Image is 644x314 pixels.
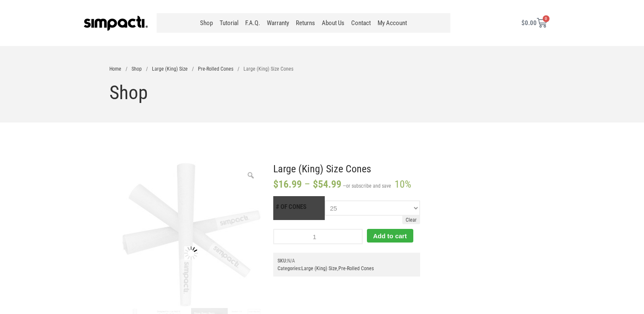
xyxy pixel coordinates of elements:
[109,82,535,103] h3: Shop
[198,66,233,72] a: Pre-Rolled Cones
[301,265,337,271] a: Large (King) Size
[521,19,537,27] bdi: 0.00
[273,178,302,190] bdi: 16.99
[152,66,188,72] a: Large (King) Size
[348,13,374,33] a: Contact
[318,13,348,33] a: About Us
[313,178,318,190] span: $
[367,229,413,243] button: Add to cart
[341,183,391,189] small: or subscribe and save
[192,65,194,73] li: /
[521,19,525,27] span: $
[109,66,121,72] a: Home
[126,65,127,73] li: /
[395,178,411,190] span: 10%
[132,66,142,72] a: Shop
[338,265,374,271] a: Pre-Rolled Cones
[273,161,420,177] h1: Large (King) Size Cones
[292,13,318,33] a: Returns
[402,216,420,224] a: Clear options
[263,13,292,33] a: Warranty
[238,65,239,73] li: /
[216,13,242,33] a: Tutorial
[313,178,341,190] bdi: 54.99
[146,65,148,73] li: /
[273,229,363,244] input: Product quantity
[287,258,295,264] span: N/A
[273,178,278,190] span: $
[276,202,323,212] label: # of Cones
[243,66,293,72] span: Large (King) Size Cones
[543,15,550,22] span: 0
[511,13,557,33] a: $0.00 0
[343,183,346,189] span: —
[278,265,416,272] span: Categories: ,
[197,13,216,33] a: Shop
[374,13,410,33] a: My Account
[304,178,310,190] span: –
[278,257,416,265] span: SKU:
[242,13,263,33] a: F.A.Q.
